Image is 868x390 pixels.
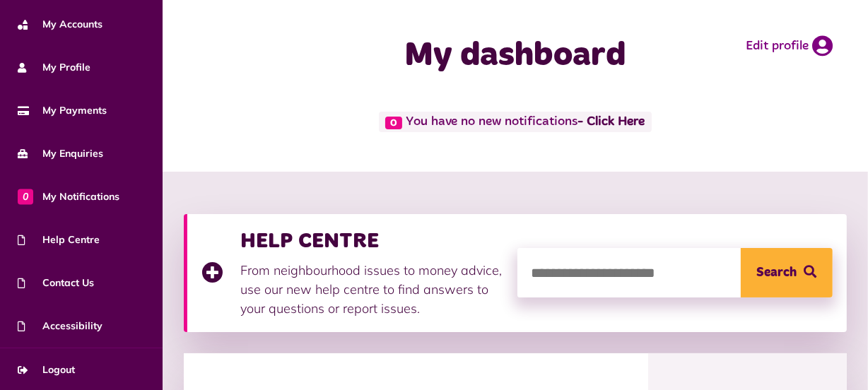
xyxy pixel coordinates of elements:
span: Accessibility [18,319,102,333]
span: Search [757,248,797,297]
span: My Notifications [18,189,119,204]
span: 0 [385,117,402,129]
span: You have no new notifications [379,112,651,132]
button: Search [741,248,833,297]
a: Edit profile [746,35,833,57]
span: My Payments [18,103,107,118]
h1: My dashboard [353,35,678,76]
span: Logout [18,362,75,377]
h3: HELP CENTRE [240,228,503,254]
a: - Click Here [578,116,645,129]
span: 0 [18,189,33,204]
span: My Accounts [18,17,102,32]
span: Help Centre [18,232,100,247]
span: Contact Us [18,276,94,290]
span: My Profile [18,60,90,75]
p: From neighbourhood issues to money advice, use our new help centre to find answers to your questi... [240,261,503,318]
span: My Enquiries [18,146,103,161]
